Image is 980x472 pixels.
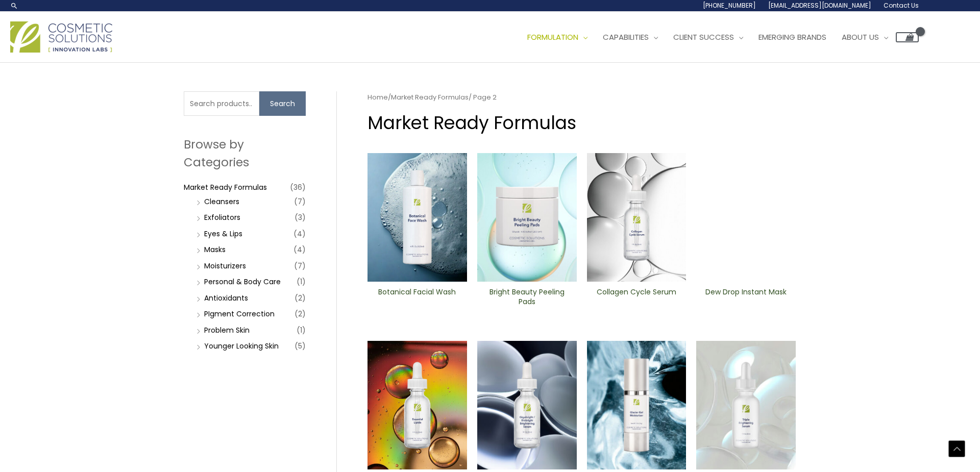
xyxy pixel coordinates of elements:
img: Botanical Facial Wash [367,153,467,282]
h2: Browse by Categories [184,136,306,170]
span: (4) [293,242,306,257]
a: Client Success [666,22,751,53]
span: (36) [290,180,306,194]
span: Formulation [527,32,578,42]
img: Cosmetic Solutions Logo [10,21,112,53]
a: Bright Beauty Peeling Pads [486,287,568,310]
img: Dew Drop Instant Mask [696,153,796,282]
span: (2) [295,307,306,321]
span: (1) [297,275,306,289]
a: View Shopping Cart, empty [896,32,919,42]
span: (3) [295,210,306,225]
a: Emerging Brands [751,22,834,53]
span: (2) [295,291,306,305]
a: Personal & Body Care [204,277,281,287]
h2: Bright Beauty Peeling Pads [486,287,568,307]
h2: Dew Drop Instant Mask [705,287,787,307]
h2: Collagen Cycle Serum [595,287,677,307]
a: Market Ready Formulas [391,92,469,102]
a: Exfoliators [204,212,240,222]
span: (1) [297,323,306,337]
a: Collagen Cycle Serum [595,287,677,310]
a: Problem Skin [204,325,250,335]
span: Client Success [673,32,734,42]
span: (7) [294,259,306,273]
a: About Us [834,22,896,53]
img: Essential Lipids [367,341,467,469]
a: Younger Looking Skin [204,341,279,351]
nav: Site Navigation [512,22,919,53]
a: Market Ready Formulas [184,182,267,192]
a: Dew Drop Instant Mask [705,287,787,310]
a: Cleansers [204,196,239,207]
a: Eyes & Lips [204,229,242,239]
span: [PHONE_NUMBER] [703,1,756,10]
img: Collagen Cycle Serum [587,153,687,282]
img: Bright Beauty Peeling Pads [477,153,577,282]
a: Botanical Facial Wash [376,287,458,310]
span: (5) [295,339,306,353]
a: Home [367,92,388,102]
img: Gigabright / Biobright Brightening Serum​ [477,341,577,469]
span: (7) [294,194,306,209]
span: Emerging Brands [758,32,826,42]
a: Formulation [520,22,595,53]
nav: Breadcrumb [367,91,796,104]
span: About Us [842,32,879,42]
h2: Botanical Facial Wash [376,287,458,307]
a: Antioxidants [204,293,248,303]
img: Triple ​Brightening Serum [696,341,796,469]
a: Search icon link [10,2,18,10]
a: Moisturizers [204,261,246,271]
span: [EMAIL_ADDRESS][DOMAIN_NAME] [768,1,871,10]
h1: Market Ready Formulas [367,110,796,135]
a: Capabilities [595,22,666,53]
a: Masks [204,244,226,255]
img: Glacier Gel Moisturizer [587,341,687,469]
span: Capabilities [603,32,649,42]
input: Search products… [184,91,259,116]
button: Search [259,91,306,116]
span: (4) [293,227,306,241]
a: PIgment Correction [204,309,275,319]
span: Contact Us [884,1,919,10]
